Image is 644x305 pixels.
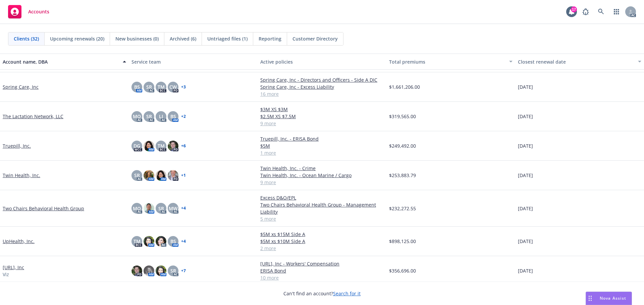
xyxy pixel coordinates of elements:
[158,142,165,149] span: TM
[518,267,533,274] span: [DATE]
[146,113,152,120] span: SR
[260,215,384,222] a: 5 more
[260,90,384,97] a: 16 more
[156,170,166,181] img: photo
[260,238,384,245] a: $5M xs $10M Side A
[158,83,165,90] span: TM
[144,203,154,214] img: photo
[260,83,384,90] a: Spring Care, Inc - Excess Liability
[158,205,164,212] span: SR
[133,113,141,120] span: MQ
[292,35,338,42] span: Customer Directory
[586,292,632,305] button: Nova Assist
[389,58,505,65] div: Total premiums
[260,58,384,65] div: Active policies
[5,2,52,21] a: Accounts
[131,58,255,65] div: Service team
[133,205,141,212] span: MQ
[260,267,384,274] a: ERISA Bond
[571,6,577,12] div: 17
[144,236,154,247] img: photo
[515,54,644,70] button: Closest renewal date
[518,205,533,212] span: [DATE]
[518,172,533,179] span: [DATE]
[134,83,140,90] span: BS
[260,194,384,201] a: Excess D&O/EPL
[144,141,154,151] img: photo
[389,113,416,120] span: $319,565.00
[600,295,626,301] span: Nova Assist
[181,85,186,89] a: + 3
[14,35,39,42] span: Clients (32)
[389,238,416,245] span: $898,125.00
[170,35,196,42] span: Archived (6)
[156,236,166,247] img: photo
[518,113,533,120] span: [DATE]
[260,76,384,83] a: Spring Care, Inc - Directors and Officers - Side A DIC
[131,265,142,276] img: photo
[3,83,39,90] a: Spring Care, Inc
[170,113,176,120] span: BS
[586,292,594,305] div: Drag to move
[156,265,166,276] img: photo
[260,120,384,127] a: 9 more
[181,206,186,210] a: + 4
[258,54,386,70] button: Active policies
[386,54,515,70] button: Total premiums
[260,179,384,186] a: 9 more
[518,58,634,65] div: Closest renewal date
[115,35,159,42] span: New businesses (0)
[283,290,361,297] span: Can't find an account?
[144,170,154,181] img: photo
[50,35,104,42] span: Upcoming renewals (20)
[207,35,248,42] span: Untriaged files (1)
[518,83,533,90] span: [DATE]
[170,238,176,245] span: BS
[133,238,141,245] span: TM
[518,238,533,245] span: [DATE]
[260,172,384,179] a: Twin Health, Inc. - Ocean Marine / Cargo
[594,5,608,18] a: Search
[3,172,40,179] a: Twin Health, Inc.
[146,83,152,90] span: SR
[144,265,154,276] img: photo
[610,5,623,18] a: Switch app
[3,113,63,120] a: The Lactation Network, LLC
[389,83,420,90] span: $1,661,206.00
[169,83,177,90] span: CW
[389,205,416,212] span: $232,272.55
[169,205,177,212] span: MW
[168,141,178,151] img: photo
[260,165,384,172] a: Twin Health, Inc. - Crime
[260,260,384,267] a: [URL], Inc - Workers' Compensation
[333,290,361,297] a: Search for it
[260,231,384,238] a: $5M xs $15M Side A
[168,170,178,181] img: photo
[518,142,533,149] span: [DATE]
[260,113,384,120] a: $2.5M XS $7.5M
[260,149,384,156] a: 1 more
[3,271,9,278] span: Viz
[389,172,416,179] span: $253,883.79
[3,238,35,245] a: UpHealth, Inc.
[3,58,119,65] div: Account name, DBA
[579,5,592,18] a: Report a Bug
[3,142,31,149] a: Truepill, Inc.
[28,9,49,14] span: Accounts
[181,115,186,119] a: + 2
[389,142,416,149] span: $249,492.00
[260,274,384,281] a: 10 more
[133,142,140,149] span: DG
[3,205,84,212] a: Two Chairs Behavioral Health Group
[259,35,281,42] span: Reporting
[159,113,163,120] span: LI
[181,269,186,273] a: + 7
[260,201,384,215] a: Two Chairs Behavioral Health Group - Management Liability
[260,106,384,113] a: $3M XS $3M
